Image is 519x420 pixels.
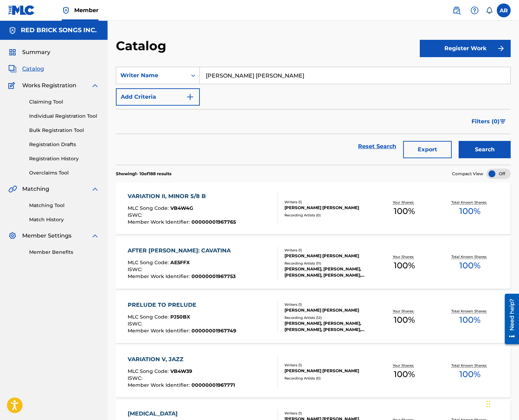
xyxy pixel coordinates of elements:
[420,40,511,57] button: Register Work
[8,185,17,193] img: Matching
[116,291,511,343] a: PRELUDE TO PRELUDEMLC Song Code:PJ50BXISWC:Member Work Identifier:00000001967749Writers (1)[PERSO...
[355,139,400,154] a: Reset Search
[128,212,144,218] span: ISWC :
[29,202,99,209] a: Matching Tool
[22,81,76,90] span: Works Registration
[192,328,236,334] span: 00000001967749
[8,5,35,15] img: MLC Logo
[284,213,372,218] div: Recording Artists ( 0 )
[170,314,190,320] span: PJ50BX
[29,216,99,223] a: Match History
[128,266,144,272] span: ISWC :
[91,185,99,193] img: expand
[403,141,452,158] button: Export
[128,273,192,279] span: Member Work Identifier :
[459,259,480,272] span: 100 %
[471,117,500,126] span: Filters ( 0 )
[192,273,236,279] span: 00000001967753
[170,205,193,211] span: VB4W4G
[470,6,479,15] img: help
[192,382,235,388] span: 00000001967771
[284,368,372,374] div: [PERSON_NAME] [PERSON_NAME]
[91,232,99,240] img: expand
[22,65,44,73] span: Catalog
[29,155,99,162] a: Registration History
[128,192,236,200] div: VARIATION II, MINOR 5/8 B
[22,185,49,193] span: Matching
[284,261,372,266] div: Recording Artists ( 11 )
[128,259,170,266] span: MLC Song Code :
[29,169,99,177] a: Overclaims Tool
[497,44,505,53] img: f7272a7cc735f4ea7f67.svg
[74,6,99,14] span: Member
[22,232,71,240] span: Member Settings
[128,219,192,225] span: Member Work Identifier :
[21,26,97,34] h5: RED BRICK SONGS INC.
[128,321,144,327] span: ISWC :
[128,314,170,320] span: MLC Song Code :
[451,363,488,368] p: Total Known Shares:
[393,363,416,368] p: Your Shares:
[116,237,511,289] a: AFTER [PERSON_NAME]: CAVATINAMLC Song Code:AE5FFXISWC:Member Work Identifier:00000001967753Writer...
[128,410,236,418] div: [MEDICAL_DATA]
[284,253,372,259] div: [PERSON_NAME] [PERSON_NAME]
[451,254,488,259] p: Total Known Shares:
[91,81,99,90] img: expand
[452,171,483,177] span: Compact View
[22,48,50,56] span: Summary
[192,219,236,225] span: 00000001967765
[116,67,511,165] form: Search Form
[450,3,463,17] a: Public Search
[459,368,480,381] span: 100 %
[284,320,372,333] div: [PERSON_NAME], [PERSON_NAME], [PERSON_NAME], [PERSON_NAME], [PERSON_NAME]
[116,171,171,177] p: Showing 1 - 10 of 188 results
[393,309,416,314] p: Your Shares:
[284,266,372,278] div: [PERSON_NAME], [PERSON_NAME], [PERSON_NAME], [PERSON_NAME], [PERSON_NAME]
[459,314,480,326] span: 100 %
[170,259,190,266] span: AE5FFX
[284,376,372,381] div: Recording Artists ( 0 )
[394,205,415,217] span: 100 %
[394,259,415,272] span: 100 %
[484,387,519,420] iframe: Chat Widget
[8,48,50,56] a: SummarySummary
[170,368,192,374] span: VB4W39
[500,119,506,124] img: filter
[284,199,372,205] div: Writers ( 1 )
[459,205,480,217] span: 100 %
[62,6,70,15] img: Top Rightsholder
[8,232,17,240] img: Member Settings
[393,200,416,205] p: Your Shares:
[116,346,511,397] a: VARIATION V, JAZZMLC Song Code:VB4W39ISWC:Member Work Identifier:00000001967771Writers (1)[PERSON...
[8,48,17,56] img: Summary
[116,88,200,106] button: Add Criteria
[29,98,99,106] a: Claiming Tool
[284,205,372,211] div: [PERSON_NAME] [PERSON_NAME]
[451,309,488,314] p: Total Known Shares:
[128,382,192,388] span: Member Work Identifier :
[29,113,99,120] a: Individual Registration Tool
[128,301,236,309] div: PRELUDE TO PRELUDE
[500,291,519,347] iframe: Resource Center
[451,200,488,205] p: Total Known Shares:
[284,307,372,313] div: [PERSON_NAME] [PERSON_NAME]
[394,314,415,326] span: 100 %
[8,81,17,90] img: Works Registration
[393,254,416,259] p: Your Shares:
[394,368,415,381] span: 100 %
[128,328,192,334] span: Member Work Identifier :
[452,6,461,15] img: search
[284,315,372,320] div: Recording Artists ( 12 )
[467,113,511,130] button: Filters (0)
[29,249,99,256] a: Member Benefits
[128,368,170,374] span: MLC Song Code :
[128,205,170,211] span: MLC Song Code :
[497,3,511,17] div: User Menu
[8,26,17,35] img: Accounts
[116,182,511,234] a: VARIATION II, MINOR 5/8 BMLC Song Code:VB4W4GISWC:Member Work Identifier:00000001967765Writers (1...
[486,394,491,414] div: Drag
[120,71,183,80] div: Writer Name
